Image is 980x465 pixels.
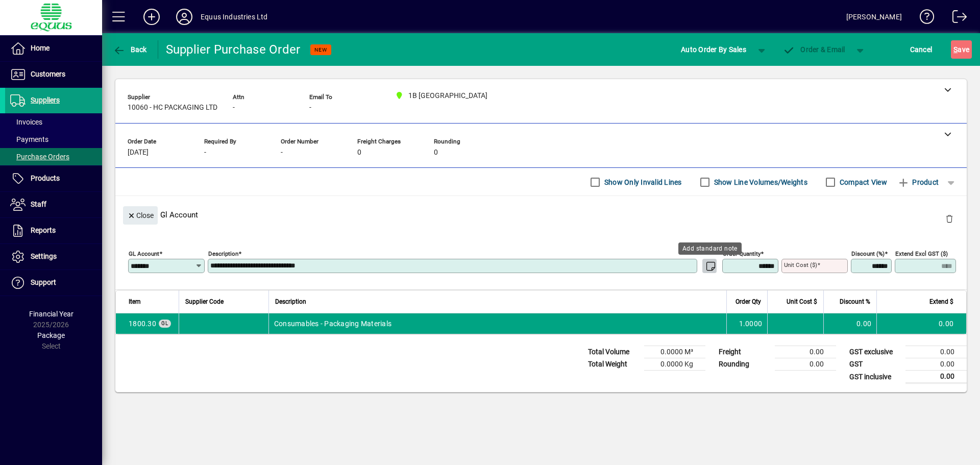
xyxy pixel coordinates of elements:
[357,149,361,157] span: 0
[31,96,60,104] span: Suppliers
[714,358,775,371] td: Rounding
[784,261,817,268] mat-label: Unit Cost ($)
[31,252,57,260] span: Settings
[31,200,46,208] span: Staff
[5,36,102,61] a: Home
[726,313,767,334] td: 1.0000
[281,149,283,157] span: -
[10,153,69,161] span: Purchase Orders
[123,206,158,225] button: Close
[5,270,102,296] a: Support
[905,371,967,383] td: 0.00
[876,313,966,334] td: 0.00
[583,358,644,371] td: Total Weight
[644,358,705,371] td: 0.0000 Kg
[905,358,967,371] td: 0.00
[31,44,50,52] span: Home
[908,40,935,59] button: Cancel
[844,371,905,383] td: GST inclusive
[778,40,850,59] button: Order & Email
[127,207,154,224] span: Close
[583,346,644,358] td: Total Volume
[31,174,60,182] span: Products
[185,296,224,307] span: Supplier Code
[5,244,102,270] a: Settings
[5,113,102,131] a: Invoices
[787,296,817,307] span: Unit Cost $
[945,2,967,35] a: Logout
[274,319,391,329] span: Consumables - Packaging Materials
[5,166,102,191] a: Products
[912,2,935,35] a: Knowledge Base
[309,104,311,112] span: -
[846,9,902,25] div: [PERSON_NAME]
[905,346,967,358] td: 0.00
[953,45,958,54] span: S
[5,131,102,148] a: Payments
[5,218,102,243] a: Reports
[840,296,870,307] span: Discount %
[208,250,238,257] mat-label: Description
[129,296,141,307] span: Item
[275,296,306,307] span: Description
[115,196,967,233] div: Gl Account
[838,177,887,187] label: Compact View
[204,149,206,157] span: -
[851,250,885,257] mat-label: Discount (%)
[120,210,160,219] app-page-header-button: Close
[775,358,836,371] td: 0.00
[37,331,65,339] span: Package
[929,296,953,307] span: Extend $
[135,8,168,26] button: Add
[676,40,751,59] button: Auto Order By Sales
[110,40,150,59] button: Back
[775,346,836,358] td: 0.00
[678,242,742,255] div: Add standard note
[201,9,268,25] div: Equus Industries Ltd
[129,319,156,329] span: Consumables - Packaging Materials
[434,149,438,157] span: 0
[937,206,962,231] button: Delete
[895,250,948,257] mat-label: Extend excl GST ($)
[10,135,48,143] span: Payments
[128,104,217,112] span: 10060 - HC PACKAGING LTD
[937,214,962,223] app-page-header-button: Delete
[128,149,149,157] span: [DATE]
[681,41,746,58] span: Auto Order By Sales
[113,45,147,54] span: Back
[602,177,682,187] label: Show Only Invalid Lines
[910,41,933,58] span: Cancel
[10,118,42,126] span: Invoices
[31,226,56,234] span: Reports
[712,177,807,187] label: Show Line Volumes/Weights
[953,41,969,58] span: ave
[233,104,235,112] span: -
[29,310,73,318] span: Financial Year
[823,313,876,334] td: 0.00
[31,70,65,78] span: Customers
[844,358,905,371] td: GST
[168,8,201,26] button: Profile
[951,40,972,59] button: Save
[714,346,775,358] td: Freight
[5,62,102,87] a: Customers
[736,296,761,307] span: Order Qty
[5,148,102,165] a: Purchase Orders
[166,41,301,58] div: Supplier Purchase Order
[129,250,159,257] mat-label: GL Account
[161,321,168,326] span: GL
[314,46,327,53] span: NEW
[102,40,158,59] app-page-header-button: Back
[644,346,705,358] td: 0.0000 M³
[5,192,102,217] a: Staff
[31,278,56,286] span: Support
[844,346,905,358] td: GST exclusive
[783,45,845,54] span: Order & Email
